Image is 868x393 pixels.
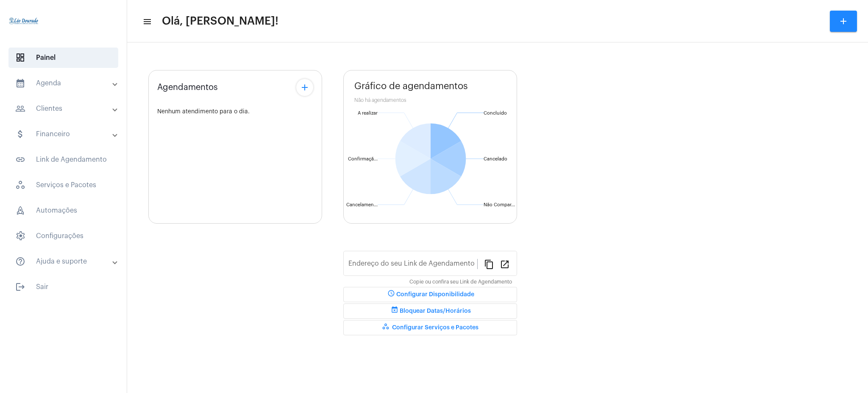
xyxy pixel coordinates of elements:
[15,129,113,139] mat-panel-title: Financeiro
[15,256,113,267] mat-panel-title: Ajuda e suporte
[15,78,25,88] mat-icon: sidenav icon
[8,175,118,195] span: Serviços e Pacotes
[157,83,218,92] span: Agendamentos
[8,226,118,246] span: Configurações
[15,129,25,139] mat-icon: sidenav icon
[15,53,25,63] span: sidenav icon
[15,104,113,114] mat-panel-title: Clientes
[7,4,41,38] img: 4c910ca3-f26c-c648-53c7-1a2041c6e520.jpg
[346,202,378,207] text: Cancelamen...
[15,205,25,216] span: sidenav icon
[162,14,278,28] span: Olá, [PERSON_NAME]!
[300,82,310,93] mat-icon: add
[8,149,118,170] span: Link de Agendamento
[500,259,510,269] mat-icon: open_in_new
[142,17,151,27] mat-icon: sidenav icon
[484,157,507,161] text: Cancelado
[15,180,25,190] span: sidenav icon
[484,111,507,115] text: Concluído
[484,259,494,269] mat-icon: content_copy
[5,73,127,93] mat-expansion-panel-header: sidenav iconAgenda
[386,289,396,300] mat-icon: schedule
[5,124,127,144] mat-expansion-panel-header: sidenav iconFinanceiro
[409,279,512,285] mat-hint: Copie ou confira seu Link de Agendamento
[15,256,25,267] mat-icon: sidenav icon
[8,277,118,297] span: Sair
[157,109,313,115] div: Nenhum atendimento para o dia.
[8,48,118,68] span: Painel
[15,154,25,165] mat-icon: sidenav icon
[358,111,378,115] text: A realizar
[386,292,474,298] span: Configurar Disponibilidade
[15,78,113,88] mat-panel-title: Agenda
[389,308,471,314] span: Bloquear Datas/Horários
[389,306,400,316] mat-icon: event_busy
[382,323,392,333] mat-icon: workspaces_outlined
[5,251,127,272] mat-expansion-panel-header: sidenav iconAjuda e suporte
[15,231,25,241] span: sidenav icon
[348,261,477,269] input: Link
[354,81,468,91] span: Gráfico de agendamentos
[382,325,479,331] span: Configurar Serviços e Pacotes
[343,320,517,335] button: Configurar Serviços e Pacotes
[343,287,517,302] button: Configurar Disponibilidade
[484,202,515,207] text: Não Compar...
[348,157,378,162] text: Confirmaçã...
[15,104,25,114] mat-icon: sidenav icon
[838,16,849,26] mat-icon: add
[15,282,25,292] mat-icon: sidenav icon
[8,200,118,221] span: Automações
[5,98,127,119] mat-expansion-panel-header: sidenav iconClientes
[343,303,517,319] button: Bloquear Datas/Horários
